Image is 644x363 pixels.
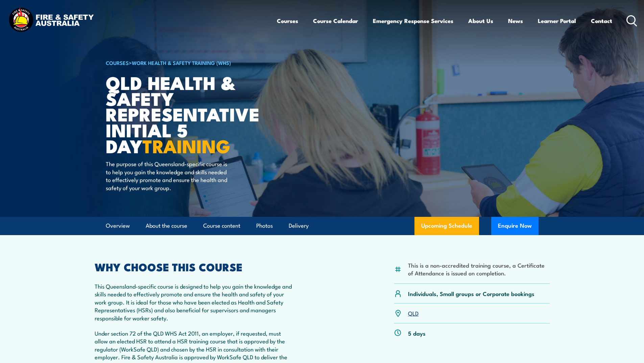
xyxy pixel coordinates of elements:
[142,131,230,159] strong: TRAINING
[508,12,523,30] a: News
[95,282,292,322] p: This Queensland-specific course is designed to help you gain the knowledge and skills needed to e...
[538,12,576,30] a: Learner Portal
[106,74,273,154] h1: QLD Health & Safety Representative Initial 5 Day
[408,261,550,277] li: This is a non-accredited training course, a Certificate of Attendance is issued on completion.
[591,12,612,30] a: Contact
[106,59,273,67] h6: >
[414,217,479,235] a: Upcoming Schedule
[132,59,231,66] a: Work Health & Safety Training (WHS)
[106,217,130,235] a: Overview
[277,12,298,30] a: Courses
[256,217,273,235] a: Photos
[408,329,426,337] p: 5 days
[203,217,240,235] a: Course content
[468,12,493,30] a: About Us
[408,290,534,297] p: Individuals, Small groups or Corporate bookings
[408,309,419,317] a: QLD
[373,12,453,30] a: Emergency Response Services
[289,217,309,235] a: Delivery
[106,59,129,66] a: COURSES
[313,12,358,30] a: Course Calendar
[146,217,187,235] a: About the course
[491,217,539,235] button: Enquire Now
[95,262,292,271] h2: WHY CHOOSE THIS COURSE
[106,160,229,191] p: The purpose of this Queensland-specific course is to help you gain the knowledge and skills neede...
